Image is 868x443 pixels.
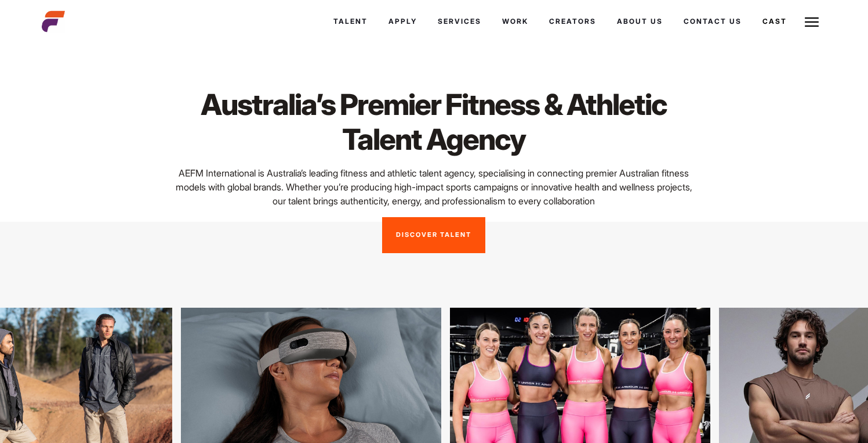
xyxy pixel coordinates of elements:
a: Services [427,6,492,37]
a: Contact Us [673,6,752,37]
a: Cast [752,6,797,37]
img: cropped-aefm-brand-fav-22-square.png [42,10,65,33]
a: Talent [323,6,378,37]
a: Apply [378,6,427,37]
img: Burger icon [805,15,819,29]
a: Creators [539,6,606,37]
h1: Australia’s Premier Fitness & Athletic Talent Agency [175,87,693,157]
a: Work [492,6,539,37]
a: About Us [606,6,673,37]
a: Discover Talent [382,217,485,253]
p: AEFM International is Australia’s leading fitness and athletic talent agency, specialising in con... [175,166,693,208]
